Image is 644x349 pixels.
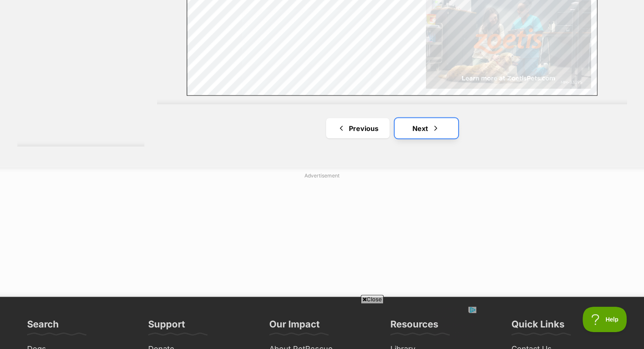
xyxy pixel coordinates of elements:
[168,307,476,345] iframe: Advertisement
[361,295,384,303] span: Close
[395,118,458,138] a: Next page
[326,118,390,138] a: Previous page
[148,318,185,335] h3: Support
[27,318,59,335] h3: Search
[117,183,528,288] iframe: Advertisement
[583,307,627,332] iframe: Help Scout Beacon - Open
[157,118,627,138] nav: Pagination
[511,318,564,335] h3: Quick Links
